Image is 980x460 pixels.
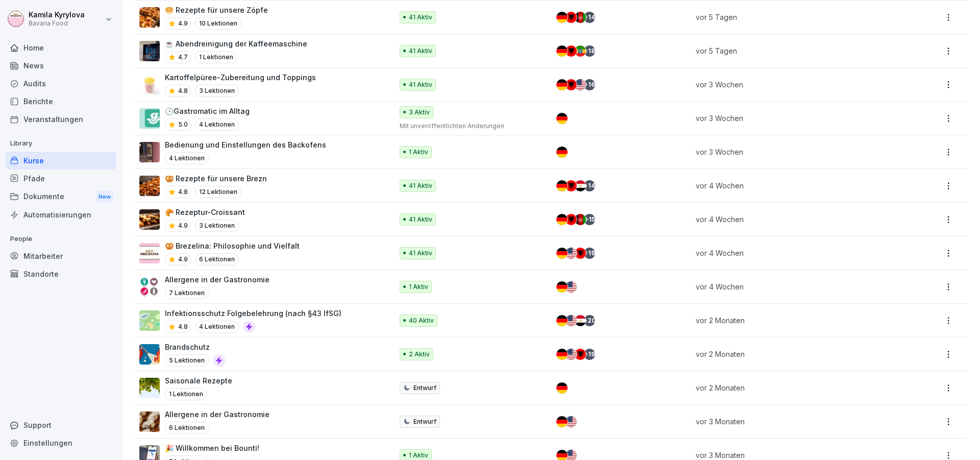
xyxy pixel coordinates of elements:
img: de.svg [556,180,568,191]
a: Berichte [5,92,116,110]
img: wi6qaxf14ni09ll6d10wcg5r.png [139,277,160,297]
p: 🎉 Willkommen bei Bounti! [165,443,259,453]
a: Audits [5,75,116,92]
p: 4.9 [178,19,188,28]
a: DokumenteNew [5,187,116,206]
p: Allergene in der Gastronomie [165,409,269,420]
p: 1 Aktiv [409,451,428,460]
div: + 19 [584,349,595,360]
p: Saisonale Rezepte [165,375,232,386]
p: Entwurf [413,383,436,393]
p: vor 3 Wochen [696,113,886,124]
img: de.svg [556,214,568,225]
p: vor 3 Wochen [696,79,886,90]
p: vor 4 Wochen [696,281,886,292]
p: ☕ Abendreinigung der Kaffeemaschine [165,38,307,49]
img: de.svg [556,416,568,427]
img: wxm90gn7bi8v0z1otajcw90g.png [139,176,160,196]
img: ur5kfpj4g1mhuir9rzgpc78h.png [139,75,160,95]
p: 🕒Gastromatic im Alltag [165,106,250,116]
p: vor 5 Tagen [696,45,886,56]
p: People [5,231,116,247]
img: de.svg [556,349,568,360]
img: hlxsrbkgj8kqt3hz29gin1m1.png [139,378,160,398]
div: + 19 [584,248,595,259]
p: 3 Lektionen [195,220,239,232]
img: l09wtd12x1dawatepxod0wyo.png [139,142,160,162]
img: al.svg [575,349,586,360]
p: Entwurf [413,417,436,426]
div: Support [5,416,116,434]
p: 4.9 [178,255,188,264]
a: Veranstaltungen [5,110,116,128]
img: q9ka5lds5r8z6j6e6z37df34.png [139,411,160,432]
p: Brandschutz [165,342,225,352]
div: New [96,191,113,203]
img: al.svg [566,180,577,191]
img: de.svg [556,248,568,259]
a: Einstellungen [5,434,116,452]
a: Home [5,39,116,57]
p: 4.8 [178,187,188,197]
p: 4.8 [178,86,188,95]
a: Kurse [5,152,116,170]
img: de.svg [556,45,568,57]
div: Dokumente [5,187,116,206]
p: Bedienung und Einstellungen des Backofens [165,139,326,150]
div: + 14 [584,12,595,23]
img: fkzffi32ddptk8ye5fwms4as.png [139,243,160,263]
a: Mitarbeiter [5,247,116,265]
img: g80a8fc6kexzniuu9it64ulf.png [139,7,160,28]
img: al.svg [566,12,577,23]
img: us.svg [566,416,577,427]
p: vor 2 Monaten [696,349,886,359]
img: al.svg [575,248,586,259]
div: + 15 [584,214,595,225]
p: Library [5,135,116,152]
img: et.svg [575,45,586,57]
img: b0iy7e1gfawqjs4nezxuanzk.png [139,344,160,365]
p: 1 Aktiv [409,148,428,157]
p: 4.7 [178,53,188,62]
img: af.svg [575,214,586,225]
p: 4 Lektionen [165,152,209,164]
p: vor 2 Monaten [696,382,886,393]
p: vor 4 Wochen [696,180,886,191]
img: us.svg [566,248,577,259]
p: vor 5 Tagen [696,12,886,22]
a: Automatisierungen [5,206,116,224]
img: us.svg [575,79,586,90]
p: 41 Aktiv [409,215,432,224]
p: 5 Lektionen [165,354,209,367]
p: Allergene in der Gastronomie [165,274,269,285]
p: 41 Aktiv [409,249,432,258]
p: 41 Aktiv [409,46,432,56]
p: 40 Aktiv [409,316,434,325]
div: Pfade [5,170,116,187]
img: us.svg [566,349,577,360]
div: News [5,57,116,75]
img: al.svg [566,45,577,57]
img: de.svg [556,315,568,326]
p: 3 Aktiv [409,108,430,117]
img: de.svg [556,79,568,90]
p: 41 Aktiv [409,13,432,22]
p: 1 Lektionen [195,51,237,63]
img: de.svg [556,281,568,293]
p: 2 Aktiv [409,350,430,359]
p: 7 Lektionen [165,287,209,299]
p: 1 Aktiv [409,282,428,292]
img: us.svg [566,315,577,326]
p: 4 Lektionen [195,118,239,131]
img: eg.svg [575,315,586,326]
img: de.svg [556,147,568,158]
p: Infektionsschutz Folgebelehrung (nach §43 IfSG) [165,308,341,319]
p: Kartoffelpüree-Zubereitung und Toppings [165,72,316,83]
